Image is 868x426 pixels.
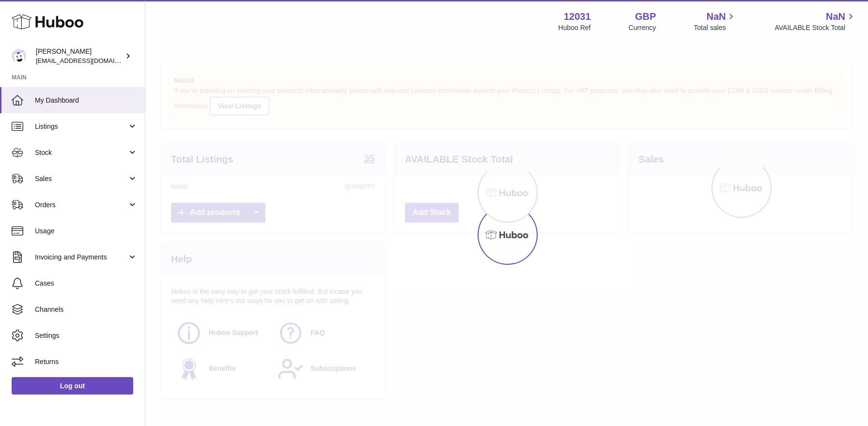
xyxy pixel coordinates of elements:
[826,10,845,23] span: NaN
[36,47,123,65] div: [PERSON_NAME]
[12,49,26,63] img: admin@makewellforyou.com
[35,148,127,157] span: Stock
[36,57,142,64] span: [EMAIL_ADDRESS][DOMAIN_NAME]
[775,23,856,32] span: AVAILABLE Stock Total
[706,10,726,23] span: NaN
[35,279,138,288] span: Cases
[35,305,138,314] span: Channels
[775,10,856,32] a: NaN AVAILABLE Stock Total
[35,227,138,236] span: Usage
[35,331,138,340] span: Settings
[35,200,127,210] span: Orders
[12,377,133,395] a: Log out
[35,174,127,183] span: Sales
[558,23,591,32] div: Huboo Ref
[35,122,127,131] span: Listings
[35,357,138,366] span: Returns
[635,10,656,23] strong: GBP
[629,23,656,32] div: Currency
[694,10,737,32] a: NaN Total sales
[564,10,591,23] strong: 12031
[35,96,138,105] span: My Dashboard
[35,253,127,262] span: Invoicing and Payments
[694,23,737,32] span: Total sales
